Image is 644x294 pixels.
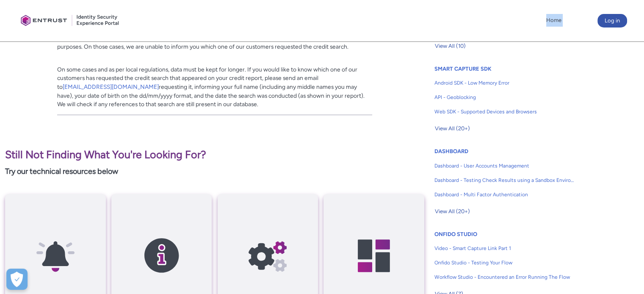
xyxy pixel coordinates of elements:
p: On some cases and as per local regulations, data must be kept for longer. If you would like to kn... [57,65,372,109]
span: Workflow Studio - Encountered an Error Running The Flow [434,273,575,281]
button: View All (10) [434,39,466,53]
a: API - Geoblocking [434,90,575,104]
div: Cookie Preferences [6,269,28,290]
button: View All (20+) [434,205,470,218]
span: Video - Smart Capture Link Part 1 [434,245,575,252]
span: Onfido Studio - Testing Your Flow [434,259,575,267]
button: View All (20+) [434,122,470,135]
span: API - Geoblocking [434,93,575,101]
a: [EMAIL_ADDRESS][DOMAIN_NAME] [63,83,159,90]
a: Dashboard - Testing Check Results using a Sandbox Environment [434,173,575,187]
span: View All (20+) [435,205,470,218]
a: Home [544,14,564,27]
a: Dashboard - Multi Factor Authentication [434,187,575,202]
a: Video - Smart Capture Link Part 1 [434,241,575,256]
button: Open Preferences [6,269,28,290]
a: Web SDK - Supported Devices and Browsers [434,104,575,119]
span: View All (10) [435,40,466,52]
span: View All (20+) [435,122,470,135]
button: Log in [597,14,627,27]
a: Onfido Studio - Testing Your Flow [434,256,575,270]
a: Dashboard - User Accounts Management [434,159,575,173]
span: Web SDK - Supported Devices and Browsers [434,108,575,115]
span: Dashboard - Testing Check Results using a Sandbox Environment [434,176,575,184]
span: Dashboard - Multi Factor Authentication [434,191,575,198]
p: Try our technical resources below [5,166,424,177]
p: Still Not Finding What You're Looking For? [5,147,424,163]
a: Workflow Studio - Encountered an Error Running The Flow [434,270,575,284]
a: SMART CAPTURE SDK [434,66,492,72]
span: Android SDK - Low Memory Error [434,79,575,87]
a: ONFIDO STUDIO [434,231,477,237]
a: DASHBOARD [434,148,468,154]
a: Android SDK - Low Memory Error [434,76,575,90]
span: Dashboard - User Accounts Management [434,162,575,170]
